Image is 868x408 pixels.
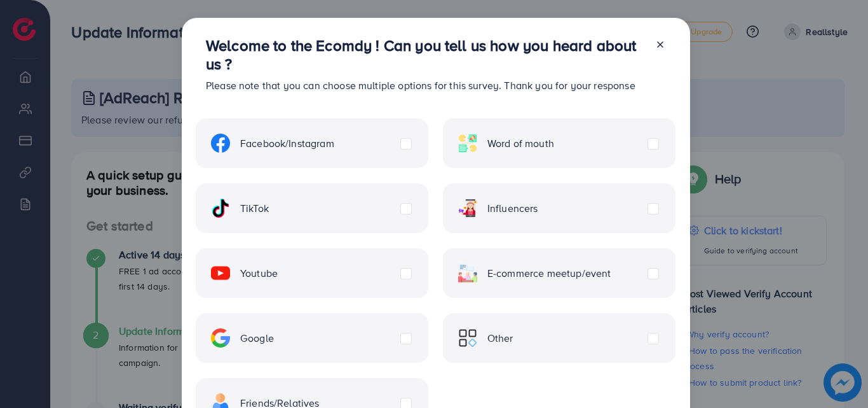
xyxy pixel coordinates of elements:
[211,134,230,153] img: ic-facebook.134605ef.svg
[211,264,230,283] img: ic-youtube.715a0ca2.svg
[240,266,278,281] span: Youtube
[206,36,645,73] h3: Welcome to the Ecomdy ! Can you tell us how you heard about us ?
[240,136,334,151] span: Facebook/Instagram
[206,78,645,93] p: Please note that you can choose multiple options for this survey. Thank you for your response
[487,331,513,346] span: Other
[211,199,230,218] img: ic-tiktok.4b20a09a.svg
[240,201,269,216] span: TikTok
[211,328,230,348] img: ic-google.5bdd9b68.svg
[458,328,477,348] img: ic-other.99c3e012.svg
[487,201,538,216] span: Influencers
[458,134,477,153] img: ic-word-of-mouth.a439123d.svg
[458,199,477,218] img: ic-influencers.a620ad43.svg
[487,266,611,281] span: E-commerce meetup/event
[458,264,477,283] img: ic-ecommerce.d1fa3848.svg
[240,331,274,346] span: Google
[487,136,554,151] span: Word of mouth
